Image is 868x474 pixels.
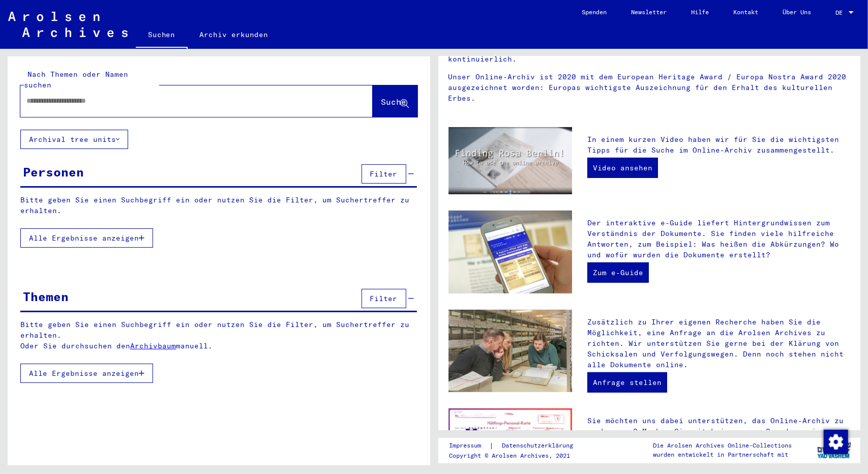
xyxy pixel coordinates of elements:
[587,317,850,370] p: Zusätzlich zu Ihrer eigenen Recherche haben Sie die Möglichkeit, eine Anfrage an die Arolsen Arch...
[20,195,417,216] p: Bitte geben Sie einen Suchbegriff ein oder nutzen Sie die Filter, um Suchertreffer zu erhalten.
[587,134,850,156] p: In einem kurzen Video haben wir für Sie die wichtigsten Tipps für die Suche im Online-Archiv zusa...
[20,130,128,149] button: Archival tree units
[381,97,407,107] span: Suche
[24,70,128,90] mat-label: Nach Themen oder Namen suchen
[448,211,572,293] img: eguide.jpg
[449,451,585,460] p: Copyright © Arolsen Archives, 2021
[494,440,585,451] a: Datenschutzerklärung
[449,440,585,451] div: |
[823,429,848,454] div: Change consent
[23,163,84,181] div: Personen
[23,287,69,306] div: Themen
[370,294,398,303] span: Filter
[370,169,398,179] span: Filter
[362,289,406,308] button: Filter
[20,364,153,383] button: Alle Ergebnisse anzeigen
[587,262,649,283] a: Zum e-Guide
[29,233,139,243] span: Alle Ergebnisse anzeigen
[188,22,281,47] a: Archiv erkunden
[8,12,128,37] img: Arolsen_neg.svg
[373,85,417,117] button: Suche
[587,372,667,393] a: Anfrage stellen
[835,9,847,16] span: DE
[448,310,572,393] img: inquiries.jpg
[136,22,188,49] a: Suchen
[130,341,176,350] a: Archivbaum
[362,164,406,184] button: Filter
[653,441,792,450] p: Die Arolsen Archives Online-Collections
[587,158,658,178] a: Video ansehen
[20,319,417,351] p: Bitte geben Sie einen Suchbegriff ein oder nutzen Sie die Filter, um Suchertreffer zu erhalten. O...
[587,218,850,260] p: Der interaktive e-Guide liefert Hintergrundwissen zum Verständnis der Dokumente. Sie finden viele...
[653,450,792,459] p: wurden entwickelt in Partnerschaft mit
[20,228,153,248] button: Alle Ergebnisse anzeigen
[29,369,139,378] span: Alle Ergebnisse anzeigen
[824,430,848,454] img: Change consent
[449,440,489,451] a: Impressum
[448,72,851,104] p: Unser Online-Archiv ist 2020 mit dem European Heritage Award / Europa Nostra Award 2020 ausgezeic...
[815,437,853,463] img: yv_logo.png
[448,127,572,194] img: video.jpg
